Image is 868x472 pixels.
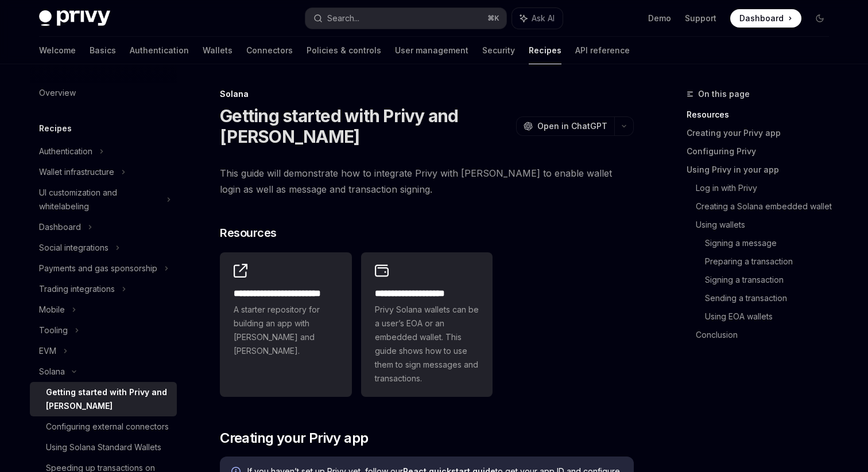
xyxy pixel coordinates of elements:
[698,87,750,101] span: On this page
[39,186,160,213] div: UI customization and whitelabeling
[39,303,65,317] div: Mobile
[696,216,838,234] a: Using wallets
[46,420,169,434] div: Configuring external connectors
[39,323,68,337] div: Tooling
[234,303,338,358] span: A starter repository for building an app with [PERSON_NAME] and [PERSON_NAME].
[696,326,838,344] a: Conclusion
[516,116,614,136] button: Open in ChatGPT
[537,120,607,132] span: Open in ChatGPT
[361,252,493,397] a: **** **** **** *****Privy Solana wallets can be a user’s EOA or an embedded wallet. This guide sh...
[203,37,232,64] a: Wallets
[39,365,65,379] div: Solana
[39,282,115,296] div: Trading integrations
[39,10,110,26] img: dark logo
[687,106,838,124] a: Resources
[46,440,161,454] div: Using Solana Standard Wallets
[687,142,838,161] a: Configuring Privy
[39,344,56,358] div: EVM
[220,106,511,147] h1: Getting started with Privy and [PERSON_NAME]
[811,9,829,28] button: Toggle dark mode
[39,37,76,64] a: Welcome
[39,262,157,275] div: Payments and gas sponsorship
[39,241,108,255] div: Social integrations
[482,37,515,64] a: Security
[30,437,177,458] a: Using Solana Standard Wallets
[395,37,468,64] a: User management
[307,37,381,64] a: Policies & controls
[696,179,838,197] a: Log in with Privy
[705,252,838,271] a: Preparing a transaction
[220,165,634,197] span: This guide will demonstrate how to integrate Privy with [PERSON_NAME] to enable wallet login as w...
[30,382,177,416] a: Getting started with Privy and [PERSON_NAME]
[220,225,277,241] span: Resources
[375,303,479,385] span: Privy Solana wallets can be a user’s EOA or an embedded wallet. This guide shows how to use them ...
[705,307,838,326] a: Using EOA wallets
[327,11,359,25] div: Search...
[696,197,838,216] a: Creating a Solana embedded wallet
[705,271,838,289] a: Signing a transaction
[487,14,499,23] span: ⌘ K
[512,8,563,29] button: Ask AI
[39,86,76,100] div: Overview
[39,220,81,234] div: Dashboard
[730,9,801,28] a: Dashboard
[648,13,671,24] a: Demo
[687,124,838,142] a: Creating your Privy app
[130,37,189,64] a: Authentication
[687,161,838,179] a: Using Privy in your app
[529,37,561,64] a: Recipes
[90,37,116,64] a: Basics
[220,88,634,100] div: Solana
[739,13,784,24] span: Dashboard
[705,234,838,252] a: Signing a message
[39,165,114,179] div: Wallet infrastructure
[30,416,177,437] a: Configuring external connectors
[39,145,92,158] div: Authentication
[246,37,293,64] a: Connectors
[685,13,716,24] a: Support
[705,289,838,307] a: Sending a transaction
[532,13,555,24] span: Ask AI
[30,83,177,103] a: Overview
[46,385,170,413] div: Getting started with Privy and [PERSON_NAME]
[305,8,506,29] button: Search...⌘K
[575,37,630,64] a: API reference
[220,429,368,447] span: Creating your Privy app
[39,122,72,135] h5: Recipes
